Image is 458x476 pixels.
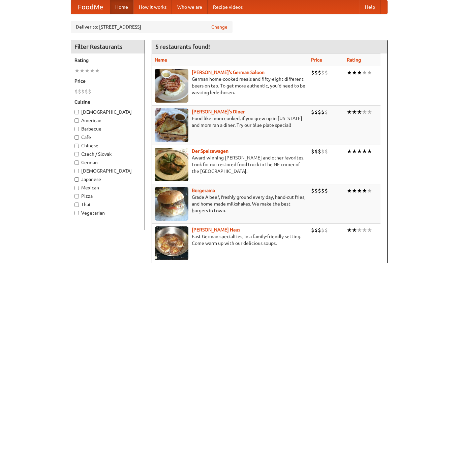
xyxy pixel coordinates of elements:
[78,88,81,95] li: $
[74,99,141,105] h5: Cuisine
[74,57,141,64] h5: Rating
[172,0,208,14] a: Who we are
[192,148,228,154] a: Der Speisewagen
[357,69,362,76] li: ★
[74,134,141,141] label: Cafe
[74,110,79,114] input: [DEMOGRAPHIC_DATA]
[314,187,318,194] li: $
[347,69,352,76] li: ★
[74,125,141,132] label: Barbecue
[325,69,328,76] li: $
[325,226,328,234] li: $
[81,88,85,95] li: $
[314,148,318,155] li: $
[357,226,362,234] li: ★
[74,177,79,182] input: Japanese
[208,0,248,14] a: Recipe videos
[311,226,314,234] li: $
[74,117,141,124] label: American
[362,187,367,194] li: ★
[155,43,210,50] ng-pluralize: 5 restaurants found!
[314,69,318,76] li: $
[74,210,141,216] label: Vegetarian
[347,148,352,155] li: ★
[90,67,95,74] li: ★
[74,109,141,115] label: [DEMOGRAPHIC_DATA]
[74,67,80,74] li: ★
[362,148,367,155] li: ★
[311,108,314,116] li: $
[155,154,306,175] p: Award-winning [PERSON_NAME] and other favorites. Look for our restored food truck in the NE corne...
[74,159,141,166] label: German
[71,40,145,53] h4: Filter Restaurants
[318,108,321,116] li: $
[318,187,321,194] li: $
[360,0,380,14] a: Help
[155,148,188,181] img: speisewagen.jpg
[314,108,318,116] li: $
[352,108,357,116] li: ★
[352,148,357,155] li: ★
[311,69,314,76] li: $
[74,78,141,84] h5: Price
[155,57,167,63] a: Name
[314,226,318,234] li: $
[362,108,367,116] li: ★
[74,127,79,131] input: Barbecue
[367,226,372,234] li: ★
[155,226,188,260] img: kohlhaus.jpg
[74,88,78,95] li: $
[71,21,233,33] div: Deliver to: [STREET_ADDRESS]
[192,109,245,114] a: [PERSON_NAME]'s Diner
[325,148,328,155] li: $
[71,0,110,14] a: FoodMe
[367,148,372,155] li: ★
[74,118,79,123] input: American
[325,108,328,116] li: $
[74,193,141,199] label: Pizza
[367,69,372,76] li: ★
[362,69,367,76] li: ★
[192,188,215,193] a: Burgerama
[318,226,321,234] li: $
[367,108,372,116] li: ★
[367,187,372,194] li: ★
[88,88,91,95] li: $
[192,70,265,75] a: [PERSON_NAME]'s German Saloon
[155,108,188,142] img: sallys.jpg
[80,67,85,74] li: ★
[155,194,306,214] p: Grade A beef, freshly ground every day, hand-cut fries, and home-made milkshakes. We make the bes...
[347,187,352,194] li: ★
[155,76,306,96] p: German home-cooked meals and fifty-eight different beers on tap. To get more authentic, you'd nee...
[321,69,325,76] li: $
[311,148,314,155] li: $
[325,187,328,194] li: $
[352,187,357,194] li: ★
[311,187,314,194] li: $
[347,57,361,63] a: Rating
[318,69,321,76] li: $
[74,203,79,207] input: Thai
[95,67,100,74] li: ★
[74,201,141,208] label: Thai
[155,187,188,221] img: burgerama.jpg
[357,108,362,116] li: ★
[74,194,79,198] input: Pizza
[155,115,306,129] p: Food like mom cooked, if you grew up in [US_STATE] and mom ran a diner. Try our blue plate special!
[85,67,90,74] li: ★
[347,226,352,234] li: ★
[357,148,362,155] li: ★
[85,88,88,95] li: $
[352,226,357,234] li: ★
[155,69,188,103] img: esthers.jpg
[155,233,306,247] p: East German specialties, in a family-friendly setting. Come warm up with our delicious soups.
[74,176,141,183] label: Japanese
[192,227,240,232] a: [PERSON_NAME] Haus
[211,24,227,30] a: Change
[74,152,79,156] input: Czech / Slovak
[311,57,322,63] a: Price
[352,69,357,76] li: ★
[321,148,325,155] li: $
